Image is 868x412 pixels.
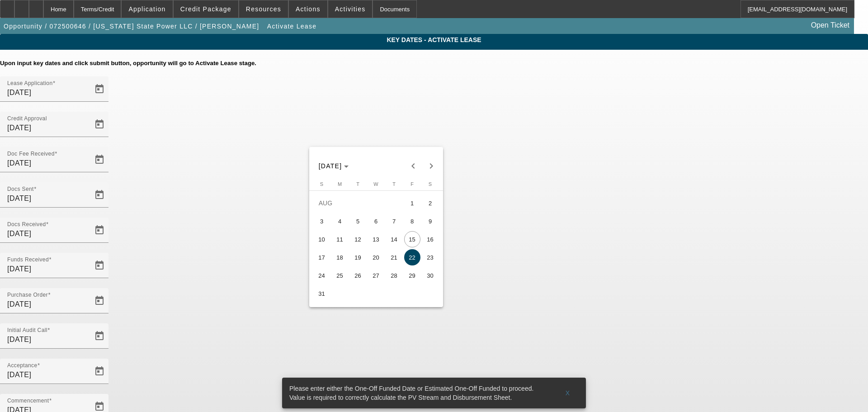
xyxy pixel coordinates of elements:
[422,249,439,265] span: 23
[338,181,342,187] span: M
[367,230,385,248] button: August 13, 2025
[403,248,421,266] button: August 22, 2025
[422,157,440,175] button: Next month
[373,181,378,187] span: W
[315,158,353,174] button: Choose month and year
[331,230,349,248] button: August 11, 2025
[410,181,414,187] span: F
[331,212,349,230] button: August 4, 2025
[403,230,421,248] button: August 15, 2025
[404,195,420,211] span: 1
[422,195,439,211] span: 2
[332,231,348,247] span: 11
[349,212,367,230] button: August 5, 2025
[368,267,384,284] span: 27
[421,212,439,230] button: August 9, 2025
[403,266,421,284] button: August 29, 2025
[350,249,366,265] span: 19
[429,181,432,187] span: S
[422,213,439,229] span: 9
[313,266,331,284] button: August 24, 2025
[385,212,403,230] button: August 7, 2025
[386,249,402,265] span: 21
[314,213,330,229] span: 3
[313,248,331,266] button: August 17, 2025
[403,194,421,212] button: August 1, 2025
[422,231,439,247] span: 16
[332,213,348,229] span: 4
[313,212,331,230] button: August 3, 2025
[367,212,385,230] button: August 6, 2025
[314,285,330,302] span: 31
[332,267,348,284] span: 25
[319,162,342,170] span: [DATE]
[386,267,402,284] span: 28
[367,248,385,266] button: August 20, 2025
[332,249,348,265] span: 18
[320,181,323,187] span: S
[349,248,367,266] button: August 19, 2025
[421,266,439,284] button: August 30, 2025
[385,230,403,248] button: August 14, 2025
[421,194,439,212] button: August 2, 2025
[314,249,330,265] span: 17
[421,230,439,248] button: August 16, 2025
[421,248,439,266] button: August 23, 2025
[386,213,402,229] span: 7
[403,212,421,230] button: August 8, 2025
[385,248,403,266] button: August 21, 2025
[392,181,396,187] span: T
[386,231,402,247] span: 14
[404,231,420,247] span: 15
[350,213,366,229] span: 5
[313,284,331,303] button: August 31, 2025
[313,230,331,248] button: August 10, 2025
[314,231,330,247] span: 10
[349,230,367,248] button: August 12, 2025
[385,266,403,284] button: August 28, 2025
[404,249,420,265] span: 22
[404,267,420,284] span: 29
[404,157,422,175] button: Previous month
[367,266,385,284] button: August 27, 2025
[350,231,366,247] span: 12
[313,194,403,212] td: AUG
[331,248,349,266] button: August 18, 2025
[404,213,420,229] span: 8
[368,249,384,265] span: 20
[314,267,330,284] span: 24
[368,213,384,229] span: 6
[349,266,367,284] button: August 26, 2025
[356,181,359,187] span: T
[331,266,349,284] button: August 25, 2025
[422,267,439,284] span: 30
[350,267,366,284] span: 26
[368,231,384,247] span: 13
